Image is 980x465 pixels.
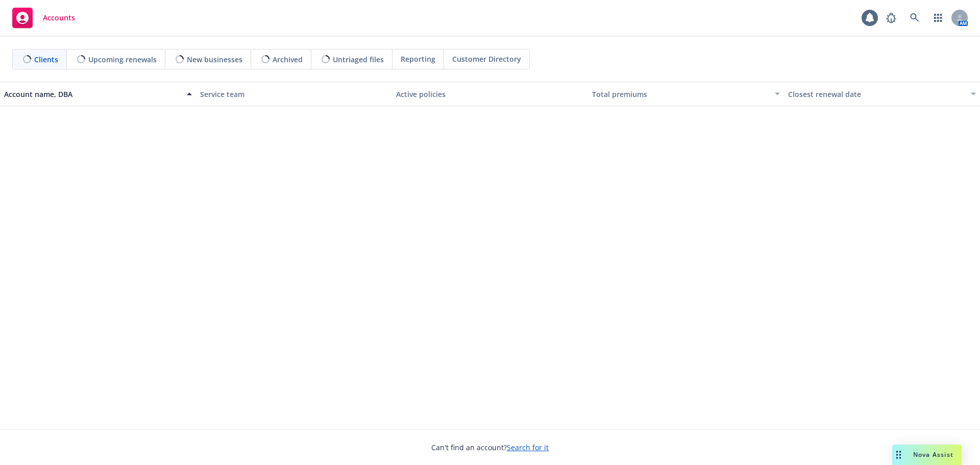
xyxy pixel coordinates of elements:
[187,54,242,65] span: New businesses
[784,82,980,106] button: Closest renewal date
[333,54,384,65] span: Untriaged files
[8,4,79,32] a: Accounts
[392,82,588,106] button: Active policies
[196,82,392,106] button: Service team
[892,445,962,465] button: Nova Assist
[913,450,953,459] span: Nova Assist
[200,89,388,100] div: Service team
[4,89,181,100] div: Account name, DBA
[34,54,58,65] span: Clients
[892,445,905,465] div: Drag to move
[788,89,965,100] div: Closest renewal date
[881,8,901,28] a: Report a Bug
[396,89,584,100] div: Active policies
[88,54,157,65] span: Upcoming renewals
[43,14,75,22] span: Accounts
[588,82,784,106] button: Total premiums
[928,8,948,28] a: Switch app
[431,442,549,453] span: Can't find an account?
[273,54,303,65] span: Archived
[452,54,521,64] span: Customer Directory
[507,443,549,452] a: Search for it
[592,89,769,100] div: Total premiums
[401,54,435,64] span: Reporting
[904,8,925,28] a: Search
